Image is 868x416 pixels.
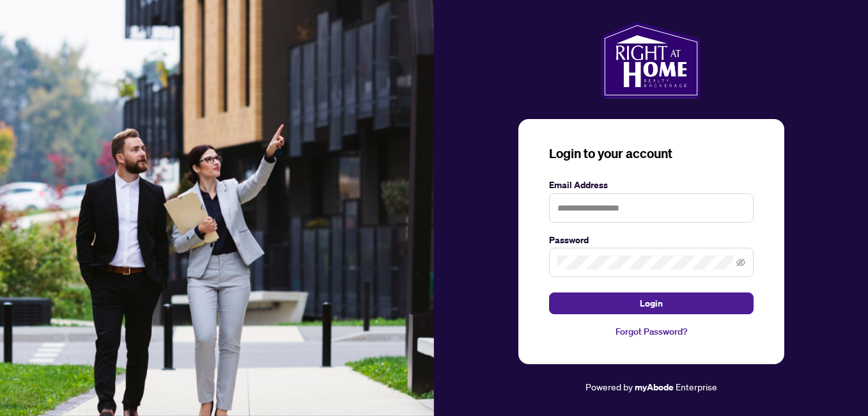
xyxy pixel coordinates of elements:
[676,381,717,392] span: Enterprise
[549,178,754,192] label: Email Address
[549,324,754,339] a: Forgot Password?
[549,233,754,247] label: Password
[549,145,754,163] h3: Login to your account
[601,22,701,99] img: ma-logo
[585,381,633,392] span: Powered by
[736,258,745,267] span: eye-invisible
[549,292,754,314] button: Login
[635,380,674,394] a: myAbode
[640,293,663,314] span: Login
